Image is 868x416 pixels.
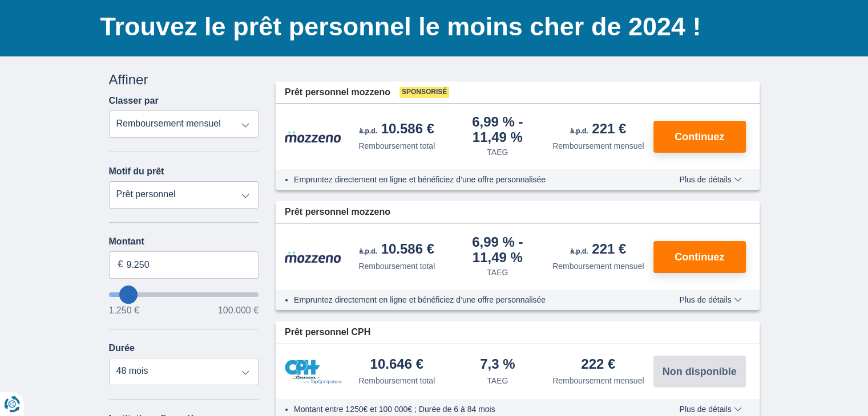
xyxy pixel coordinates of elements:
div: TAEG [487,146,508,158]
span: Sponsorisé [399,87,449,98]
div: 221 € [570,122,626,138]
button: Non disponible [653,356,746,388]
span: Prêt personnel CPH [285,326,370,339]
li: Empruntez directement en ligne et bénéficiez d’une offre personnalisée [294,174,646,185]
div: TAEG [487,267,508,278]
div: Remboursement mensuel [552,140,644,152]
span: Plus de détails [679,296,741,304]
span: Plus de détails [679,405,741,413]
span: 1.250 € [109,306,139,315]
span: Continuez [675,132,724,142]
div: 10.646 € [370,357,423,373]
span: 100.000 € [218,306,259,315]
div: Remboursement total [358,140,435,152]
span: Prêt personnel mozzeno [285,86,390,99]
div: 222 € [581,357,615,373]
div: Remboursement mensuel [552,260,644,272]
span: Prêt personnel mozzeno [285,206,390,219]
label: Durée [109,343,135,353]
div: 10.586 € [360,242,434,258]
label: Classer par [109,96,159,106]
div: Remboursement mensuel [552,375,644,386]
li: Montant entre 1250€ et 100 000€ ; Durée de 6 à 84 mois [294,403,646,415]
span: Plus de détails [679,176,741,183]
span: € [118,258,123,271]
label: Motif du prêt [109,166,164,177]
div: TAEG [487,375,508,386]
div: Affiner [109,70,259,89]
button: Plus de détails [671,175,750,184]
div: Remboursement total [358,260,435,272]
div: 221 € [570,242,626,258]
div: 10.586 € [360,122,434,138]
button: Continuez [653,241,746,273]
input: wantToBorrow [109,292,259,297]
label: Montant [109,236,259,247]
li: Empruntez directement en ligne et bénéficiez d’une offre personnalisée [294,294,646,305]
h1: Trouvez le prêt personnel le moins cher de 2024 ! [100,9,760,44]
button: Continuez [653,121,746,153]
img: pret personnel CPH Banque [285,360,342,384]
div: 6,99 % [452,115,544,144]
div: 6,99 % [452,235,544,264]
span: Continuez [675,252,724,262]
button: Plus de détails [671,295,750,304]
button: Plus de détails [671,405,750,414]
div: Remboursement total [358,375,435,386]
span: Non disponible [663,366,737,377]
img: pret personnel Mozzeno [285,130,342,143]
img: pret personnel Mozzeno [285,251,342,263]
div: 7,3 % [480,357,515,373]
